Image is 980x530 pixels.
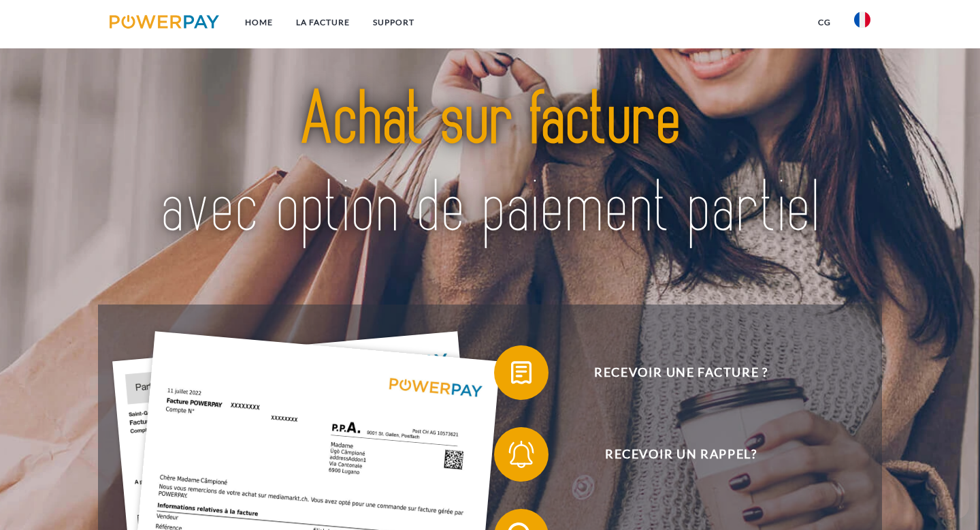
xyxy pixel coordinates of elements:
[504,356,538,390] img: qb_bill.svg
[514,345,848,400] span: Recevoir une facture ?
[147,53,833,277] img: title-powerpay_fr.svg
[361,10,426,35] a: Support
[806,10,843,35] a: CG
[926,476,969,519] iframe: Bouton de lancement de la fenêtre de messagerie
[494,427,848,482] button: Recevoir un rappel?
[284,10,361,35] a: LA FACTURE
[854,12,870,28] img: fr
[504,437,538,471] img: qb_bell.svg
[110,15,219,29] img: logo-powerpay.svg
[514,427,848,482] span: Recevoir un rappel?
[233,10,284,35] a: Home
[494,345,848,400] button: Recevoir une facture ?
